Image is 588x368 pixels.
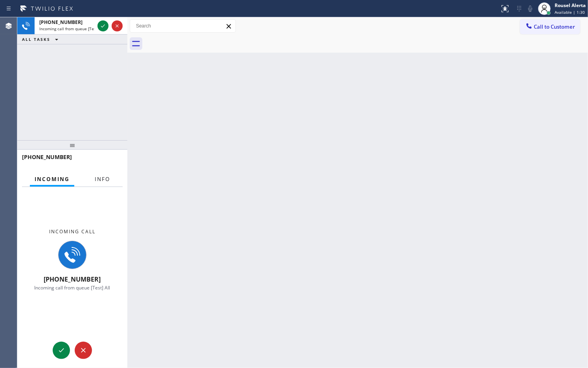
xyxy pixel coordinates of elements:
[35,284,110,291] span: Incoming call from queue [Test] All
[520,19,580,34] button: Call to Customer
[53,342,70,359] button: Accept
[22,37,50,42] span: ALL TASKS
[97,20,108,31] button: Accept
[30,172,74,187] button: Incoming
[555,9,585,15] span: Available | 1:30
[75,342,92,359] button: Reject
[39,26,105,31] span: Incoming call from queue [Test] All
[49,228,96,235] span: Incoming call
[17,35,66,44] button: ALL TASKS
[35,176,70,183] span: Incoming
[95,176,110,183] span: Info
[525,3,536,14] button: Mute
[534,23,575,30] span: Call to Customer
[112,20,123,31] button: Reject
[90,172,115,187] button: Info
[44,275,101,284] span: [PHONE_NUMBER]
[130,20,235,32] input: Search
[39,19,83,26] span: [PHONE_NUMBER]
[22,153,72,161] span: [PHONE_NUMBER]
[555,2,586,9] div: Rousel Alerta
